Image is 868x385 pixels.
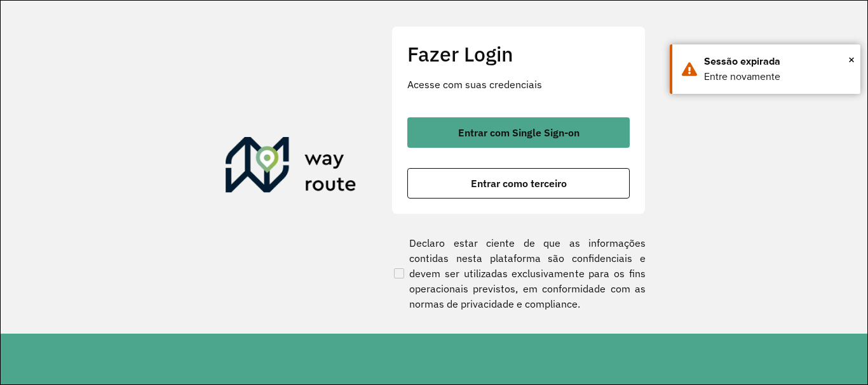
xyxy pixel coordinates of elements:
h2: Fazer Login [407,42,630,66]
label: Declaro estar ciente de que as informações contidas nesta plataforma são confidenciais e devem se... [391,235,646,311]
div: Sessão expirada [704,54,851,69]
button: button [407,168,630,199]
button: Close [848,50,855,69]
p: Acesse com suas credenciais [407,77,630,92]
button: button [407,117,630,148]
span: Entrar como terceiro [471,178,567,188]
div: Entre novamente [704,69,851,84]
img: Roteirizador AmbevTech [226,137,356,198]
span: × [848,50,855,69]
span: Entrar com Single Sign-on [458,127,580,138]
